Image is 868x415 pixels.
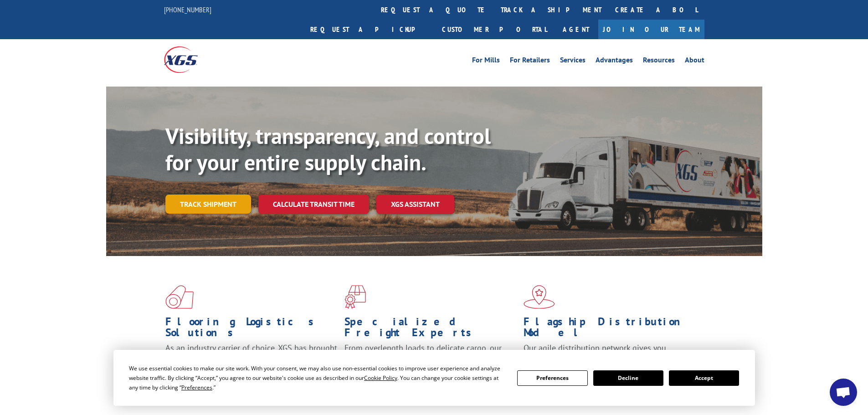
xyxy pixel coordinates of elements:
a: Agent [554,20,598,39]
span: Preferences [181,384,212,391]
a: Track shipment [165,195,251,214]
div: Cookie Consent Prompt [113,350,755,406]
button: Decline [593,370,663,386]
span: As an industry carrier of choice, XGS has brought innovation and dedication to flooring logistics... [165,343,337,375]
b: Visibility, transparency, and control for your entire supply chain. [165,122,491,176]
img: xgs-icon-total-supply-chain-intelligence-red [165,285,194,309]
a: About [685,56,704,67]
a: Services [560,56,586,67]
a: Customer Portal [435,20,554,39]
a: Calculate transit time [258,195,369,214]
p: From overlength loads to delicate cargo, our experienced staff knows the best way to move your fr... [344,343,517,383]
a: Join Our Team [598,20,704,39]
a: For Mills [472,56,500,67]
span: Our agile distribution network gives you nationwide inventory management on demand. [524,343,691,364]
a: For Retailers [510,56,550,67]
h1: Flagship Distribution Model [524,316,696,343]
a: Resources [643,56,675,67]
h1: Specialized Freight Experts [344,316,517,343]
button: Accept [669,370,739,386]
button: Preferences [517,370,587,386]
a: [PHONE_NUMBER] [164,5,211,14]
a: Request a pickup [303,20,435,39]
a: XGS ASSISTANT [376,195,454,214]
div: We use essential cookies to make our site work. With your consent, we may also use non-essential ... [129,364,506,392]
h1: Flooring Logistics Solutions [165,316,338,343]
img: xgs-icon-focused-on-flooring-red [344,285,366,309]
img: xgs-icon-flagship-distribution-model-red [524,285,555,309]
a: Advantages [596,56,633,67]
div: Open chat [830,379,857,406]
span: Cookie Policy [364,374,397,382]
